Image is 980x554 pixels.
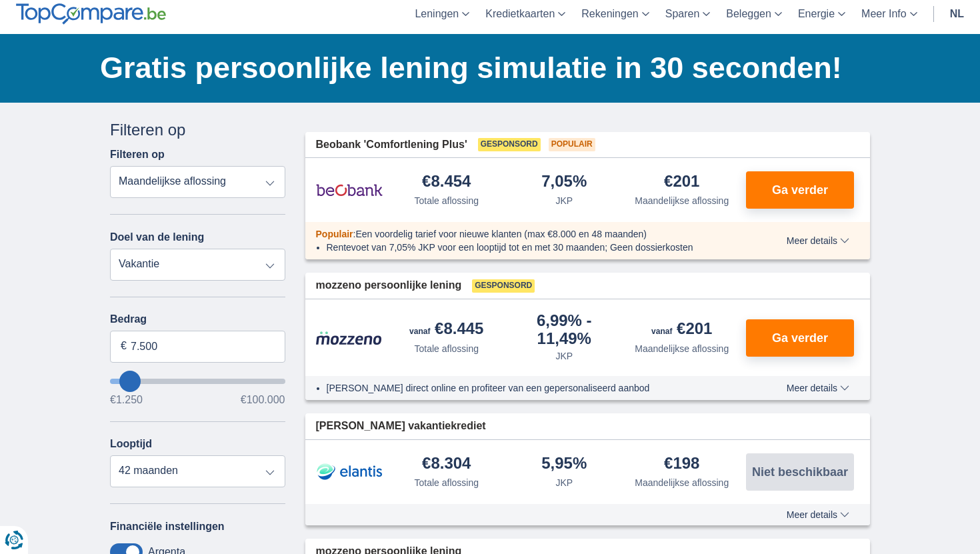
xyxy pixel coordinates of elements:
span: Niet beschikbaar [752,466,848,478]
span: Meer details [787,383,849,393]
span: Populair [549,138,595,151]
div: Maandelijkse aflossing [635,342,729,355]
button: Ga verder [746,171,854,209]
span: €100.000 [241,395,285,405]
span: Gesponsord [472,279,535,293]
div: Maandelijkse aflossing [635,194,729,207]
span: Ga verder [772,332,828,344]
div: Totale aflossing [414,194,479,207]
span: mozzeno persoonlijke lening [316,278,462,293]
div: €8.454 [422,173,471,191]
span: Meer details [787,510,849,519]
h1: Gratis persoonlijke lening simulatie in 30 seconden! [100,47,870,89]
div: JKP [555,476,573,489]
span: Populair [316,229,353,239]
span: Een voordelig tarief voor nieuwe klanten (max €8.000 en 48 maanden) [355,229,647,239]
div: JKP [555,194,573,207]
div: Totale aflossing [414,476,479,489]
div: Maandelijkse aflossing [635,476,729,489]
button: Meer details [777,509,859,520]
span: Beobank 'Comfortlening Plus' [316,137,467,153]
span: € [121,339,127,354]
div: 7,05% [541,173,587,191]
span: Meer details [787,236,849,245]
div: €8.445 [409,321,483,339]
div: €201 [651,321,712,339]
div: JKP [555,349,573,363]
div: €201 [664,173,699,191]
span: Ga verder [772,184,828,196]
button: Niet beschikbaar [746,453,854,491]
label: Doel van de lening [110,231,204,243]
button: Ga verder [746,319,854,357]
img: product.pl.alt Mozzeno [316,331,383,345]
div: €8.304 [422,455,471,473]
label: Filteren op [110,149,165,161]
img: product.pl.alt Beobank [316,173,383,207]
span: [PERSON_NAME] vakantiekrediet [316,419,486,434]
input: wantToBorrow [110,379,285,384]
img: TopCompare [16,3,166,25]
img: product.pl.alt Elantis [316,455,383,489]
div: 5,95% [541,455,587,473]
span: Gesponsord [478,138,541,151]
div: Filteren op [110,119,285,141]
li: Rentevoet van 7,05% JKP voor een looptijd tot en met 30 maanden; Geen dossierkosten [327,241,738,254]
label: Bedrag [110,313,285,325]
div: : [305,227,749,241]
button: Meer details [777,235,859,246]
li: [PERSON_NAME] direct online en profiteer van een gepersonaliseerd aanbod [327,381,738,395]
div: 6,99% [511,313,618,347]
span: €1.250 [110,395,143,405]
label: Looptijd [110,438,152,450]
button: Meer details [777,383,859,393]
div: Totale aflossing [414,342,479,355]
label: Financiële instellingen [110,521,225,533]
div: €198 [664,455,699,473]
